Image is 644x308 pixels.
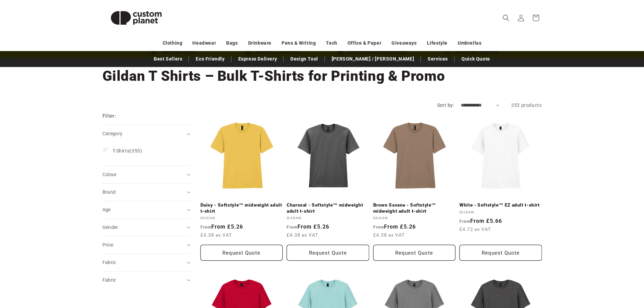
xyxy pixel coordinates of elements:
[102,172,117,177] span: Colour
[200,202,283,214] a: Daisy - Softstyle™ midweight adult t-shirt
[373,202,456,214] a: Brown Savana - Softstyle™ midweight adult t-shirt
[226,37,238,49] a: Bags
[348,37,381,49] a: Office & Paper
[102,166,190,183] summary: Colour (0 selected)
[511,102,542,108] span: 353 products
[287,202,369,214] a: Charcoal - Softstyle™ midweight adult t-shirt
[328,53,418,65] a: [PERSON_NAME] / [PERSON_NAME]
[458,37,481,49] a: Umbrellas
[102,254,190,271] summary: Fabric (0 selected)
[102,219,190,236] summary: Gender (0 selected)
[102,112,116,120] h2: Filter:
[102,3,170,33] img: Custom Planet
[235,53,281,65] a: Express Delivery
[459,202,542,208] a: White - Softstyle™ EZ adult t-shirt
[102,271,190,289] summary: Fabric (0 selected)
[113,148,130,153] span: T-Shirts
[150,53,186,65] a: Best Sellers
[499,10,514,25] summary: Search
[102,184,190,201] summary: Brand (0 selected)
[102,207,111,212] span: Age
[424,53,451,65] a: Services
[531,235,644,308] iframe: Chat Widget
[200,245,283,261] button: Request Quote
[248,37,271,49] a: Drinkware
[459,245,542,261] button: Request Quote
[458,53,494,65] a: Quick Quote
[102,67,542,85] h1: Gildan T Shirts – Bulk T-Shirts for Printing & Promo
[391,37,416,49] a: Giveaways
[192,53,228,65] a: Eco Friendly
[326,37,337,49] a: Tech
[287,245,369,261] button: Request Quote
[102,125,190,142] summary: Category (0 selected)
[102,277,116,283] span: Fabric
[427,37,448,49] a: Lifestyle
[373,245,456,261] button: Request Quote
[163,37,183,49] a: Clothing
[437,102,454,108] label: Sort by:
[102,260,116,265] span: Fabric
[287,53,321,65] a: Design Tool
[192,37,216,49] a: Headwear
[102,236,190,254] summary: Price
[102,189,116,195] span: Brand
[282,37,316,49] a: Pens & Writing
[102,242,114,247] span: Price
[102,224,118,230] span: Gender
[102,201,190,218] summary: Age (0 selected)
[113,148,142,154] span: (353)
[102,131,123,136] span: Category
